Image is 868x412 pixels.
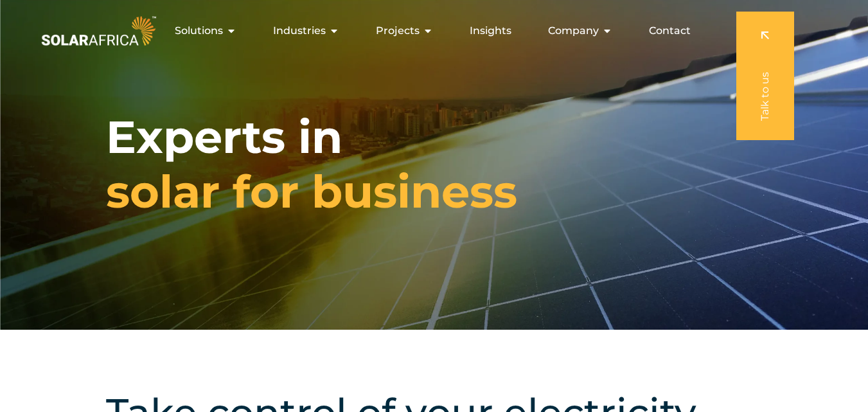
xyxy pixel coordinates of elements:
nav: Menu [159,18,701,44]
h1: Experts in [106,110,517,219]
a: Contact [649,23,691,39]
span: Industries [273,23,326,39]
span: Company [548,23,599,39]
a: Insights [470,23,511,39]
span: Solutions [175,23,223,39]
span: solar for business [106,165,517,219]
span: Projects [376,23,420,39]
div: Menu Toggle [159,18,701,44]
